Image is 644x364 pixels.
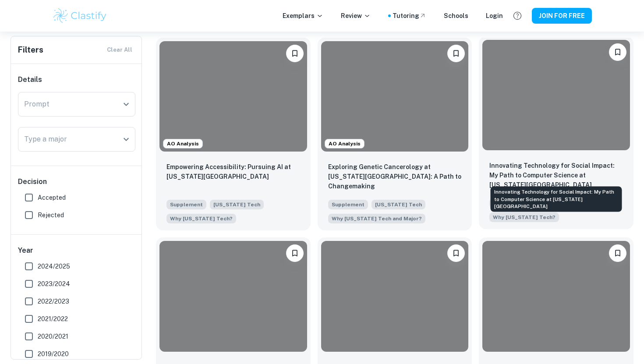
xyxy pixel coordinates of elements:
span: Accepted [38,193,66,202]
span: Why do you want to study your chosen major, and why do you want to study that major at Georgia Tech? [328,213,425,223]
p: Empowering Accessibility: Pursuing AI at Georgia Tech [166,162,300,181]
span: AO Analysis [325,140,364,148]
button: Please log in to bookmark exemplars [609,244,626,262]
span: 2019/2020 [38,349,69,359]
span: 2024/2025 [38,262,70,271]
button: Please log in to bookmark exemplars [286,244,304,262]
a: Please log in to bookmark exemplarsInnovating Technology for Social Impact: My Path to Computer S... [479,38,633,230]
span: Why do you want to study your chosen major specifically at Georgia Tech? [166,213,236,223]
a: Schools [444,11,468,21]
p: Innovating Technology for Social Impact: My Path to Computer Science at Georgia Tech [489,161,623,190]
span: Why [US_STATE] Tech? [493,213,556,221]
button: JOIN FOR FREE [532,8,592,24]
button: Open [120,133,132,145]
button: Please log in to bookmark exemplars [447,244,465,262]
span: Why do you want to study your chosen major specifically at Georgia Tech? [489,212,559,222]
span: Why [US_STATE] Tech and Major? [332,215,422,223]
button: Please log in to bookmark exemplars [286,45,304,62]
span: [US_STATE] Tech [372,200,425,209]
p: Review [341,11,371,21]
a: Login [486,11,503,21]
img: Clastify logo [52,7,108,25]
p: Exemplars [283,11,323,21]
div: Innovating Technology for Social Impact: My Path to Computer Science at [US_STATE][GEOGRAPHIC_DATA] [491,187,622,212]
h6: Decision [18,177,135,187]
h6: Year [18,245,135,256]
span: Supplement [166,200,206,209]
span: 2020/2021 [38,332,68,341]
span: 2021/2022 [38,314,68,324]
span: AO Analysis [163,140,202,148]
button: Please log in to bookmark exemplars [609,43,626,61]
p: Exploring Genetic Cancerology at Georgia Tech: A Path to Changemaking [328,162,462,191]
a: AO AnalysisPlease log in to bookmark exemplarsEmpowering Accessibility: Pursuing AI at Georgia Te... [156,38,311,230]
h6: Filters [18,44,43,56]
button: Please log in to bookmark exemplars [447,45,465,62]
span: Why [US_STATE] Tech? [170,215,233,223]
span: Rejected [38,210,64,220]
span: [US_STATE] Tech [210,200,264,209]
span: 2022/2023 [38,297,69,306]
button: Help and Feedback [510,8,525,23]
h6: Details [18,74,135,85]
a: AO AnalysisPlease log in to bookmark exemplarsExploring Genetic Cancerology at Georgia Tech: A Pa... [318,38,472,230]
span: Supplement [328,200,368,209]
span: 2023/2024 [38,279,70,289]
a: Tutoring [393,11,426,21]
button: Open [120,98,132,110]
